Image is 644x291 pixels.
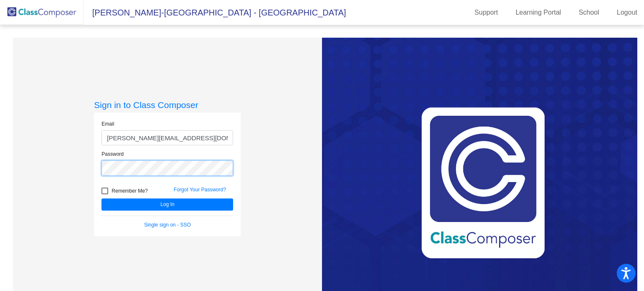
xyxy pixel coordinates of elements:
[468,6,505,19] a: Support
[101,150,124,158] label: Password
[84,6,346,19] span: [PERSON_NAME]-[GEOGRAPHIC_DATA] - [GEOGRAPHIC_DATA]
[174,187,226,193] a: Forgot Your Password?
[94,100,241,110] h3: Sign in to Class Composer
[572,6,606,19] a: School
[509,6,568,19] a: Learning Portal
[101,120,114,128] label: Email
[144,222,191,228] a: Single sign on - SSO
[112,186,148,196] span: Remember Me?
[101,198,233,211] button: Log In
[610,6,644,19] a: Logout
